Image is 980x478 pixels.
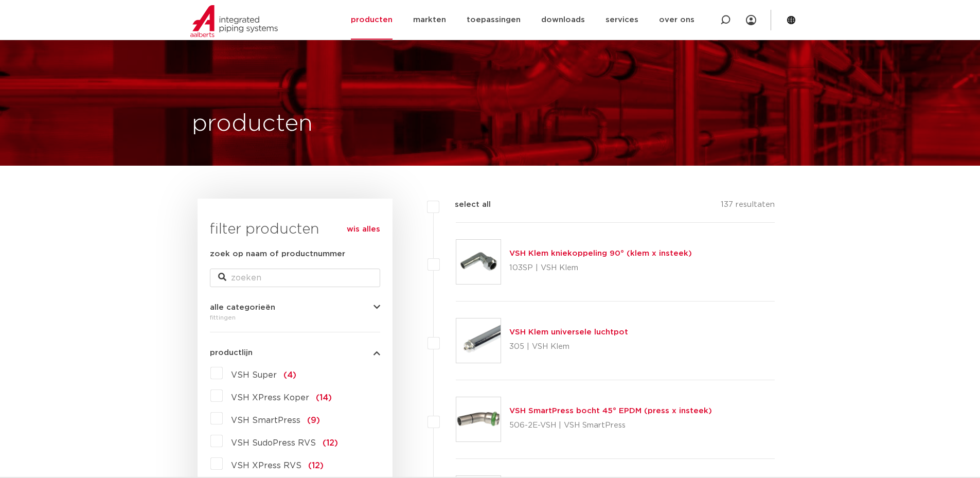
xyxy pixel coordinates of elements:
a: VSH Klem kniekoppeling 90° (klem x insteek) [509,250,692,257]
h1: producten [192,108,313,140]
button: alle categorieën [210,304,380,311]
span: alle categorieën [210,304,275,311]
span: VSH Super [231,371,277,379]
label: select all [439,199,491,211]
label: zoek op naam of productnummer [210,248,345,260]
span: VSH XPress RVS [231,462,301,470]
p: 137 resultaten [721,199,775,215]
img: Thumbnail for VSH SmartPress bocht 45° EPDM (press x insteek) [456,397,501,441]
h3: filter producten [210,219,380,240]
p: 506-2E-VSH | VSH SmartPress [509,417,712,434]
input: zoeken [210,269,380,287]
img: Thumbnail for VSH Klem kniekoppeling 90° (klem x insteek) [456,240,501,284]
span: VSH XPress Koper [231,394,309,402]
span: productlijn [210,349,253,357]
span: VSH SmartPress [231,416,300,424]
span: VSH SudoPress RVS [231,439,316,447]
button: productlijn [210,349,380,357]
div: fittingen [210,311,380,324]
span: (12) [308,462,324,470]
span: (9) [307,416,320,424]
a: VSH Klem universele luchtpot [509,328,628,336]
a: VSH SmartPress bocht 45° EPDM (press x insteek) [509,407,712,415]
span: (12) [323,439,338,447]
a: wis alles [347,223,380,236]
p: 305 | VSH Klem [509,339,628,355]
img: Thumbnail for VSH Klem universele luchtpot [456,318,501,363]
span: (14) [316,394,332,402]
span: (4) [283,371,296,379]
p: 103SP | VSH Klem [509,260,692,276]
